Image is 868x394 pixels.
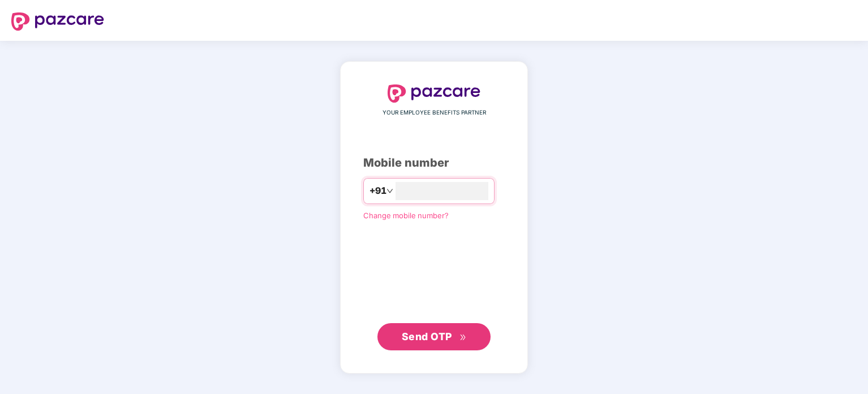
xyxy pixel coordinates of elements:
[377,323,491,350] button: Send OTPdouble-right
[383,108,486,117] span: YOUR EMPLOYEE BENEFITS PARTNER
[363,211,449,220] a: Change mobile number?
[369,184,386,198] span: +91
[386,188,393,194] span: down
[459,334,467,341] span: double-right
[402,331,452,342] span: Send OTP
[11,12,104,31] img: logo
[363,154,505,172] div: Mobile number
[388,84,480,103] img: logo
